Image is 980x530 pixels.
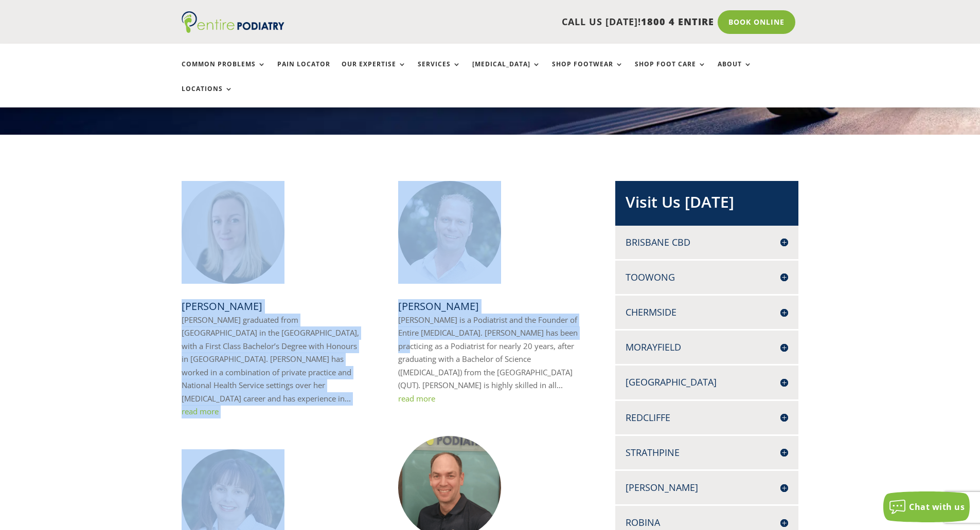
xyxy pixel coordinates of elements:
[626,341,788,354] h4: Morayfield
[182,25,284,35] a: Entire Podiatry
[641,15,714,28] span: 1800 4 ENTIRE
[342,61,406,83] a: Our Expertise
[626,306,788,319] h4: Chermside
[626,236,788,249] h4: Brisbane CBD
[398,181,501,284] img: Chris Hope
[626,191,788,218] h2: Visit Us [DATE]
[472,61,541,83] a: [MEDICAL_DATA]
[626,516,788,529] h4: Robina
[182,314,365,406] p: [PERSON_NAME] graduated from [GEOGRAPHIC_DATA] in the [GEOGRAPHIC_DATA], with a First Class Bache...
[626,411,788,424] h4: Redcliffe
[182,11,284,33] img: logo (1)
[182,85,233,107] a: Locations
[182,61,266,83] a: Common Problems
[718,61,752,83] a: About
[398,314,581,392] p: [PERSON_NAME] is a Podiatrist and the Founder of Entire [MEDICAL_DATA]. [PERSON_NAME] has been pr...
[324,15,714,29] p: CALL US [DATE]!
[883,491,970,522] button: Chat with us
[418,61,461,83] a: Services
[626,271,788,284] h4: Toowong
[552,61,623,83] a: Shop Footwear
[277,61,330,83] a: Pain Locator
[718,10,795,34] a: Book Online
[398,393,435,404] a: read more
[182,299,262,313] a: [PERSON_NAME]
[909,501,965,513] span: Chat with us
[182,406,219,416] a: read more
[626,376,788,389] h4: [GEOGRAPHIC_DATA]
[626,446,788,459] h4: Strathpine
[182,181,284,284] img: Rachael Edmonds
[635,61,706,83] a: Shop Foot Care
[398,299,479,313] a: [PERSON_NAME]
[626,481,788,494] h4: [PERSON_NAME]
